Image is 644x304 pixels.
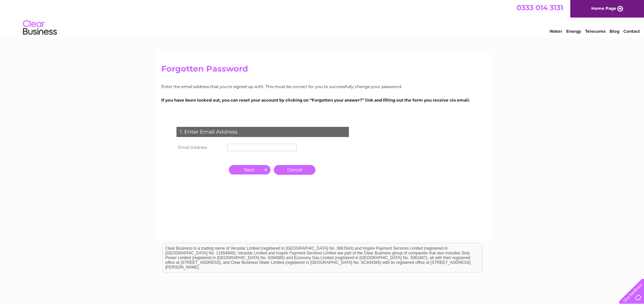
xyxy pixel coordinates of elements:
h2: Forgotten Password [161,64,483,77]
a: Contact [623,29,640,34]
p: If you have been locked out, you can reset your account by clicking on “Forgotten your answer?” l... [161,97,483,103]
th: Email Address [175,142,225,153]
a: Cancel [274,165,315,175]
p: Enter the email address that you're signed up with. This must be correct for you to successfully ... [161,83,483,90]
a: Water [549,29,562,34]
div: 1. Enter Email Address [176,127,349,137]
a: Blog [610,29,619,34]
img: logo.png [23,18,57,38]
a: Energy [566,29,581,34]
a: 0333 014 3131 [517,3,563,12]
div: Clear Business is a trading name of Verastar Limited (registered in [GEOGRAPHIC_DATA] No. 3667643... [163,4,482,33]
a: Telecoms [585,29,605,34]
